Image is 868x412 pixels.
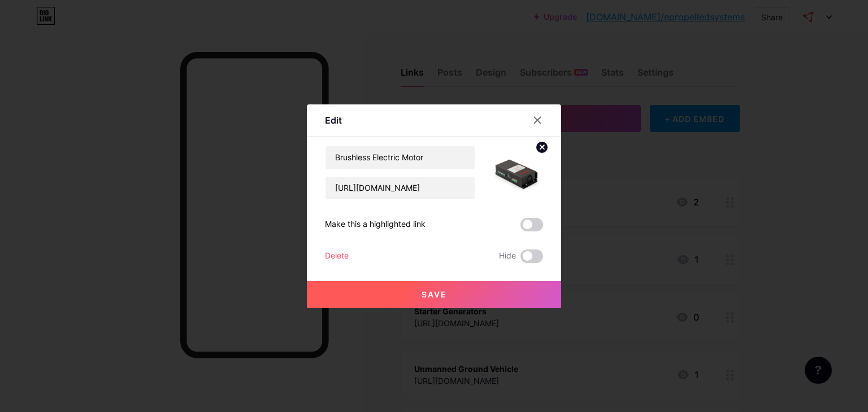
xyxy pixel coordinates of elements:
[325,146,475,169] input: Title
[325,177,475,199] input: URL
[307,281,561,308] button: Save
[499,249,516,263] span: Hide
[489,146,543,200] img: link_thumbnail
[325,113,342,127] div: Edit
[325,249,349,263] div: Delete
[325,218,426,231] div: Make this a highlighted link
[422,290,447,299] span: Save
